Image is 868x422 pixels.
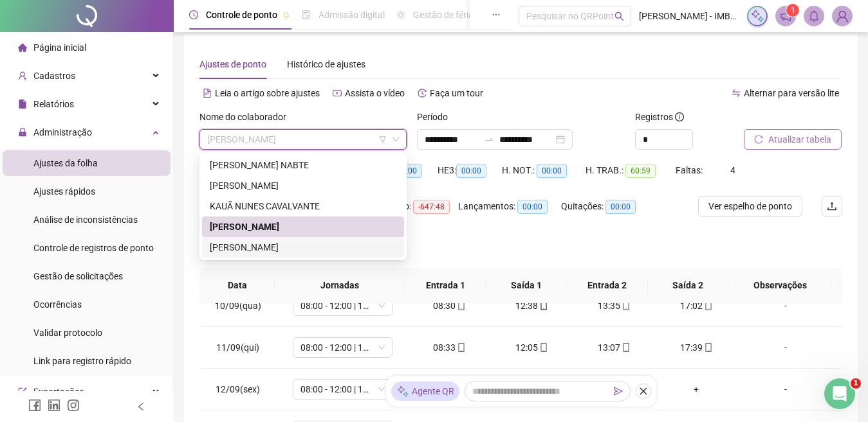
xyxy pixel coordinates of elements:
div: - [748,299,824,313]
label: Período [417,110,456,124]
span: instagram [67,399,80,412]
div: - [748,382,824,396]
span: Faça um tour [430,88,483,98]
span: Gestão de solicitações [33,271,123,281]
span: Faltas: [676,165,705,175]
div: 13:07 [584,340,645,355]
th: Saída 2 [648,268,729,303]
span: mobile [538,301,548,310]
span: home [18,43,27,52]
span: Validar protocolo [33,328,102,338]
span: Assista o vídeo [345,88,405,98]
span: Ajustes rápidos [33,186,95,197]
span: mobile [456,343,466,352]
span: down [392,136,400,143]
th: Observações [728,268,831,303]
span: 1 [851,378,861,389]
span: MARCOS FERREIRA PEREIRA [207,130,399,149]
span: file-text [203,89,212,98]
span: bell [808,10,820,22]
span: Administração [33,127,92,137]
span: 00:00 [537,164,567,178]
span: filter [379,136,387,143]
iframe: Intercom live chat [824,378,855,409]
span: Alternar para versão lite [744,88,839,98]
span: upload [827,201,837,211]
span: left [136,402,145,411]
span: Análise de inconsistências [33,215,138,225]
span: 60:59 [625,164,656,178]
span: 08:00 - 12:00 | 13:00 - 18:00 [300,338,385,357]
span: 00:00 [517,200,548,214]
span: Cadastros [33,71,75,81]
span: sun [396,10,405,19]
span: file-done [302,10,311,19]
span: pushpin [282,12,290,19]
span: Atualizar tabela [768,132,831,146]
div: 17:02 [666,299,728,313]
span: Observações [739,278,821,292]
img: sparkle-icon.fc2bf0ac1784a2077858766a79e2daf3.svg [750,9,764,23]
div: 12:38 [501,299,563,313]
span: reload [754,135,763,144]
span: close [639,387,648,396]
img: 84701 [833,6,852,26]
sup: 1 [786,4,799,17]
span: Exportações [33,387,84,397]
span: Relatórios [33,99,74,109]
div: [PERSON_NAME] [210,240,396,254]
span: swap-right [484,134,494,145]
div: BRUNO SANTOS NABTE [202,155,404,175]
span: mobile [703,301,713,310]
span: history [418,89,427,98]
span: [PERSON_NAME] - IMBAFER MULTI SERVICOS LTDA [639,9,739,23]
span: clock-circle [189,10,198,19]
div: FELIPE NEVES PEREIRA [202,175,404,196]
span: Leia o artigo sobre ajustes [215,88,320,98]
div: [PERSON_NAME] [210,179,396,193]
span: file [18,100,27,109]
div: Quitações: [561,199,651,214]
span: mobile [620,343,631,352]
div: 08:33 [419,340,481,355]
span: facebook [28,399,41,412]
span: 00:00 [605,200,636,214]
div: 13:35 [584,299,645,313]
span: send [614,387,623,396]
span: Página inicial [33,42,86,53]
span: 12/09(sex) [216,384,260,394]
th: Data [199,268,275,303]
th: Saída 1 [486,268,567,303]
span: Controle de ponto [206,10,277,20]
span: user-add [18,71,27,80]
span: ellipsis [492,10,501,19]
span: mobile [456,301,466,310]
span: Ocorrências [33,299,82,310]
span: to [484,134,494,145]
span: Ajustes da folha [33,158,98,168]
th: Entrada 2 [567,268,648,303]
span: 08:00 - 12:00 | 13:00 - 17:00 [300,380,385,399]
div: + [666,382,728,396]
span: 11/09(qui) [216,342,259,353]
img: sparkle-icon.fc2bf0ac1784a2077858766a79e2daf3.svg [396,385,409,398]
span: export [18,387,27,396]
div: Agente QR [391,382,459,401]
div: Lançamentos: [458,199,561,214]
div: 17:39 [666,340,728,355]
span: 08:00 - 12:00 | 13:00 - 18:00 [300,296,385,315]
span: 00:00 [456,164,486,178]
span: swap [732,89,741,98]
div: HE 3: [438,163,502,178]
span: Gestão de férias [413,10,478,20]
span: Ajustes de ponto [199,59,266,69]
span: 10/09(qua) [215,301,261,311]
span: -647:48 [413,200,450,214]
div: 08:30 [419,299,481,313]
th: Entrada 1 [405,268,486,303]
span: mobile [703,343,713,352]
span: linkedin [48,399,60,412]
button: Atualizar tabela [744,129,842,150]
button: Ver espelho de ponto [698,196,802,216]
span: Admissão digital [319,10,385,20]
